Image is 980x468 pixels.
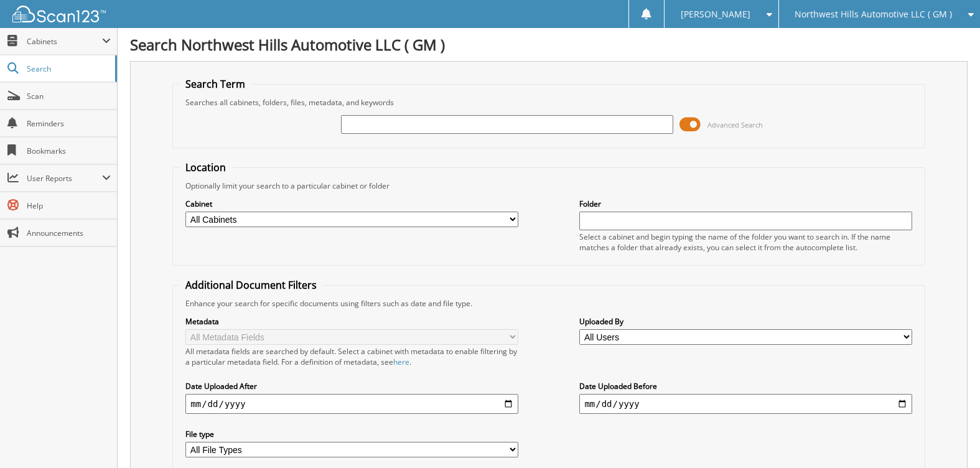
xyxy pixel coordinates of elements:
[579,394,912,414] input: end
[27,173,102,184] span: User Reports
[27,118,111,129] span: Reminders
[579,316,912,327] label: Uploaded By
[393,357,409,367] a: here
[185,429,518,439] label: File type
[27,200,111,211] span: Help
[579,381,912,391] label: Date Uploaded Before
[179,97,918,108] div: Searches all cabinets, folders, files, metadata, and keywords
[27,36,102,47] span: Cabinets
[185,394,518,414] input: start
[579,199,912,209] label: Folder
[179,180,918,191] div: Optionally limit your search to a particular cabinet or folder
[707,120,763,129] span: Advanced Search
[27,63,109,74] span: Search
[12,6,106,22] img: scan123-logo-white.svg
[185,199,518,209] label: Cabinet
[185,381,518,391] label: Date Uploaded After
[27,91,111,101] span: Scan
[179,77,251,91] legend: Search Term
[185,346,518,367] div: All metadata fields are searched by default. Select a cabinet with metadata to enable filtering b...
[179,161,232,174] legend: Location
[130,34,968,55] h1: Search Northwest Hills Automotive LLC ( GM )
[179,298,918,309] div: Enhance your search for specific documents using filters such as date and file type.
[795,11,952,18] span: Northwest Hills Automotive LLC ( GM )
[179,278,323,292] legend: Additional Document Filters
[579,232,912,253] div: Select a cabinet and begin typing the name of the folder you want to search in. If the name match...
[185,316,518,327] label: Metadata
[681,11,750,18] span: [PERSON_NAME]
[27,228,111,238] span: Announcements
[27,146,111,156] span: Bookmarks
